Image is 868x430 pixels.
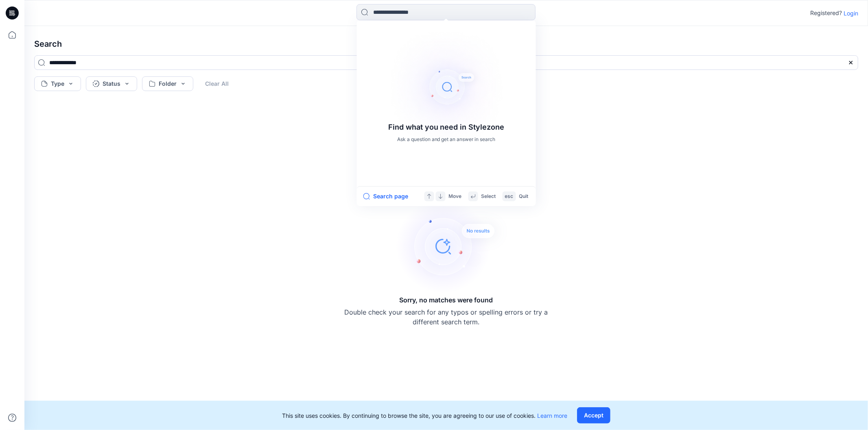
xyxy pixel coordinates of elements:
[577,407,610,423] button: Accept
[810,8,842,18] p: Registered?
[282,411,567,420] p: This site uses cookies. By continuing to browse the site, you are agreeing to our use of cookies.
[34,76,81,91] button: Type
[519,192,529,201] p: Quit
[28,33,865,55] h4: Search
[505,192,514,201] p: esc
[381,22,512,152] img: Find what you need
[345,307,548,327] p: Double check your search for any typos or spelling errors or try a different search term.
[481,192,496,201] p: Select
[142,76,193,91] button: Folder
[844,9,858,17] p: Login
[396,198,510,295] img: Sorry, no matches were found
[363,191,408,201] button: Search page
[400,295,493,305] h5: Sorry, no matches were found
[537,412,567,419] a: Learn more
[86,76,137,91] button: Status
[449,192,462,201] p: Move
